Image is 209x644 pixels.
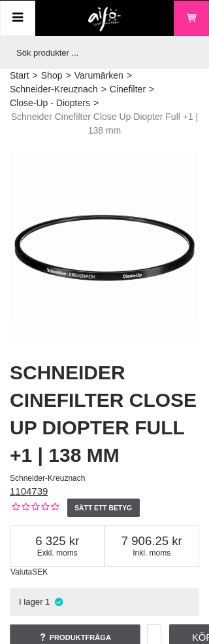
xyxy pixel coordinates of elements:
span: > [93,96,99,110]
span: SEK [32,567,48,577]
a: Cinefilter [110,83,146,96]
span: I lager [19,597,43,607]
span: > [33,69,38,83]
span: 7 906.25 [105,534,199,548]
a: Varumärken [74,69,123,83]
a: Sätt ett betyg [67,499,140,517]
span: Valuta [10,567,32,577]
a: 1104739 [10,485,48,497]
span: > [65,69,71,83]
span: 1 [45,597,50,607]
img: logo.png [88,7,121,32]
h1: Schneider Cinefilter Close Up Diopter Full +1 | 138 mm [10,359,199,469]
a: Shop [41,69,63,83]
span: Schneider-Kreuznach [10,474,85,483]
input: Sök produkter ... [10,36,193,69]
i: I lager [53,597,64,607]
a: Close-Up - Diopters [10,96,90,110]
span: > [127,69,132,83]
span: Schneider Cinefilter Close Up Diopter Full +1 | 138 mm [10,110,199,138]
a: Start [10,69,29,83]
span: > [149,83,154,96]
span: 6 325 [10,534,104,548]
span: Inkl. moms [105,548,199,558]
a: Schneider-Kreuznach [10,83,98,96]
span: Exkl. moms [10,548,104,558]
div: Kundbetyg: 0 [10,501,59,515]
span: > [101,83,106,96]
